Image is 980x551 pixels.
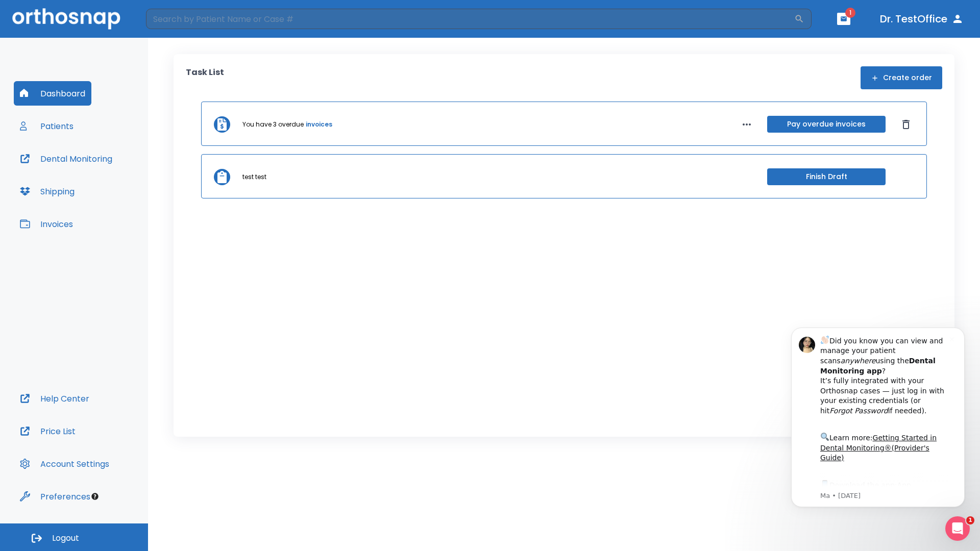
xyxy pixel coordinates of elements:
[767,116,886,133] button: Pay overdue invoices
[173,22,181,30] button: Dismiss notification
[767,168,886,185] button: Finish Draft
[242,172,266,182] p: test test
[776,312,980,523] iframe: Intercom notifications message
[876,10,968,28] button: Dr. TestOffice
[14,179,81,204] button: Shipping
[52,533,79,544] span: Logout
[845,8,855,18] span: 1
[14,81,91,106] button: Dashboard
[44,166,173,218] div: Download the app: | ​ Let us know if you need help getting started!
[14,146,118,171] button: Dental Monitoring
[14,484,96,509] button: Preferences
[945,516,970,541] iframe: Intercom live chat
[186,66,224,89] p: Task List
[44,169,135,187] a: App Store
[14,452,115,476] button: Account Settings
[146,9,794,29] input: Search by Patient Name or Case #
[861,66,942,89] button: Create order
[898,116,914,133] button: Dismiss
[44,179,173,188] p: Message from Ma, sent 3w ago
[12,8,120,29] img: Orthosnap
[14,212,79,236] button: Invoices
[14,386,95,411] button: Help Center
[90,492,100,501] div: Tooltip anchor
[966,516,974,524] span: 1
[14,419,82,443] button: Price List
[306,120,332,129] a: invoices
[14,114,80,138] button: Patients
[242,120,304,129] p: You have 3 overdue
